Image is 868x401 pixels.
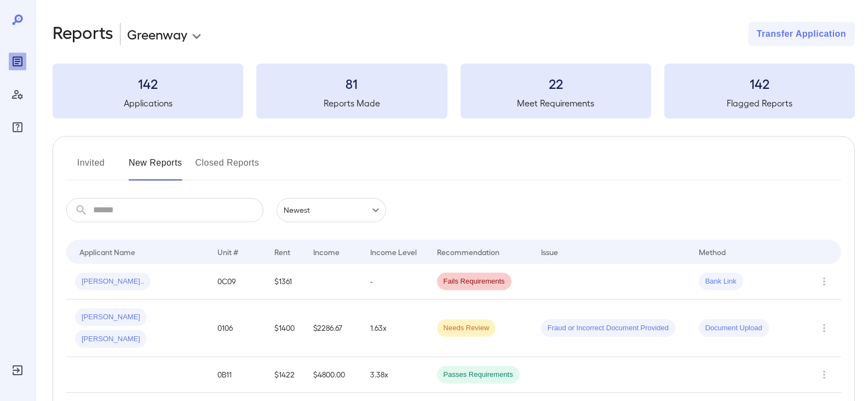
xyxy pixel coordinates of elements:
span: Passes Requirements [437,370,520,380]
span: [PERSON_NAME].. [75,276,151,287]
div: FAQ [9,118,26,136]
button: Row Actions [815,273,833,290]
p: Greenway [127,25,187,43]
button: Closed Reports [196,154,260,180]
div: Reports [9,53,26,70]
td: 0B11 [209,357,266,393]
span: [PERSON_NAME] [75,334,147,344]
span: Fails Requirements [437,276,511,287]
button: Transfer Application [748,22,855,46]
td: $1361 [266,264,305,300]
span: Bank Link [699,276,743,287]
h3: 81 [256,75,447,92]
h3: 22 [461,75,651,92]
div: Applicant Name [79,245,135,258]
h5: Meet Requirements [461,97,651,110]
div: Income Level [370,245,417,258]
div: Newest [277,198,386,222]
td: $1400 [266,300,305,357]
div: Unit # [217,245,238,258]
button: Row Actions [815,319,833,337]
div: Rent [274,245,292,258]
div: Log Out [9,362,26,379]
h3: 142 [53,75,243,92]
div: Method [699,245,726,258]
h3: 142 [664,75,855,92]
summary: 142Applications81Reports Made22Meet Requirements142Flagged Reports [53,64,855,118]
h5: Flagged Reports [664,97,855,110]
td: $4800.00 [304,357,361,393]
h2: Reports [53,22,113,46]
button: Row Actions [815,366,833,383]
div: Recommendation [437,245,499,258]
td: 0C09 [209,264,266,300]
td: 1.63x [361,300,428,357]
button: Invited [66,154,116,180]
span: Document Upload [699,323,769,334]
div: Manage Users [9,86,26,103]
td: 0106 [209,300,266,357]
h5: Reports Made [256,97,447,110]
td: $2286.67 [304,300,361,357]
td: 3.38x [361,357,428,393]
button: New Reports [129,154,182,180]
div: Issue [541,245,559,258]
div: Income [313,245,340,258]
span: Needs Review [437,323,496,334]
td: $1422 [266,357,305,393]
h5: Applications [53,97,243,110]
td: - [361,264,428,300]
span: [PERSON_NAME] [75,312,147,323]
span: Fraud or Incorrect Document Provided [541,323,675,334]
